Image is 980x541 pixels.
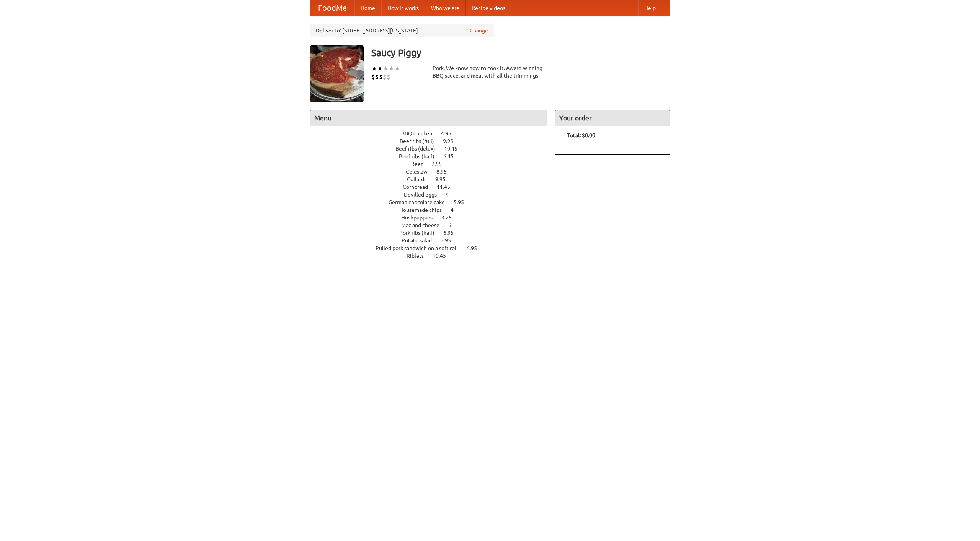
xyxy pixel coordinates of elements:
li: $ [375,73,379,81]
span: 6.45 [443,153,461,159]
span: 5.95 [454,199,472,205]
h4: Menu [310,110,547,126]
div: Deliver to: [STREET_ADDRESS][US_STATE] [310,24,494,37]
span: 9.95 [435,176,453,182]
span: 9.95 [443,138,461,144]
a: BBQ chicken 4.95 [401,130,465,136]
span: Pulled pork sandwich on a soft roll [376,245,465,251]
a: Recipe videos [465,0,511,16]
span: 7.55 [431,161,449,167]
span: Beef ribs (delux) [395,146,443,152]
a: Change [470,27,488,34]
a: Home [354,0,381,16]
a: Mac and cheese 6 [401,222,465,228]
a: Riblets 10.45 [407,253,460,259]
span: Collards [407,176,434,182]
li: ★ [383,64,389,73]
span: Coleslaw [406,169,435,175]
span: 3.95 [441,237,459,244]
span: 10.45 [433,253,454,259]
a: Beef ribs (half) 6.45 [399,153,468,159]
li: $ [379,73,383,81]
span: Hushpuppies [401,214,440,221]
li: $ [387,73,390,81]
a: FoodMe [310,0,354,16]
span: Beef ribs (full) [400,138,442,144]
span: 4.95 [441,130,459,136]
span: 6.95 [443,230,461,236]
img: angular.jpg [310,45,364,102]
li: ★ [394,64,400,73]
span: Housemade chips [399,207,449,213]
span: Mac and cheese [401,222,447,228]
a: Housemade chips 4 [399,207,468,213]
a: Pulled pork sandwich on a soft roll 4.95 [376,245,491,251]
a: Beer 7.55 [411,161,456,167]
a: Potato salad 3.95 [402,237,465,244]
a: Devilled eggs 4 [404,192,463,198]
li: $ [371,73,375,81]
a: Coleslaw 8.95 [406,169,461,175]
a: Hushpuppies 3.25 [401,214,466,221]
span: 10.45 [444,146,465,152]
a: Cornbread 11.45 [403,184,464,190]
span: BBQ chicken [401,130,440,136]
span: 4 [446,192,456,198]
span: 6 [448,222,459,228]
a: Collards 9.95 [407,176,460,182]
b: Total: $0.00 [567,132,595,138]
span: 4 [451,207,461,213]
span: Cornbread [403,184,436,190]
a: Beef ribs (delux) 10.45 [395,146,472,152]
span: Pork ribs (half) [399,230,442,236]
li: ★ [371,64,377,73]
a: Pork ribs (half) 6.95 [399,230,468,236]
span: Devilled eggs [404,192,444,198]
span: Beef ribs (half) [399,153,442,159]
h3: Saucy Piggy [371,45,670,60]
span: Potato salad [402,237,439,244]
span: 11.45 [437,184,458,190]
li: ★ [389,64,394,73]
span: Riblets [407,253,431,259]
h4: Your order [555,110,670,126]
span: Beer [411,161,430,167]
span: German chocolate cake [389,199,452,205]
a: How it works [381,0,425,16]
a: Help [638,0,662,16]
li: ★ [377,64,383,73]
span: 4.95 [467,245,485,251]
span: 3.25 [441,214,459,221]
a: Beef ribs (full) 9.95 [400,138,467,144]
li: $ [383,73,387,81]
div: Pork. We know how to cook it. Award-winning BBQ sauce, and meat with all the trimmings. [433,64,547,80]
a: German chocolate cake 5.95 [389,199,478,205]
a: Who we are [425,0,465,16]
span: 8.95 [436,169,454,175]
